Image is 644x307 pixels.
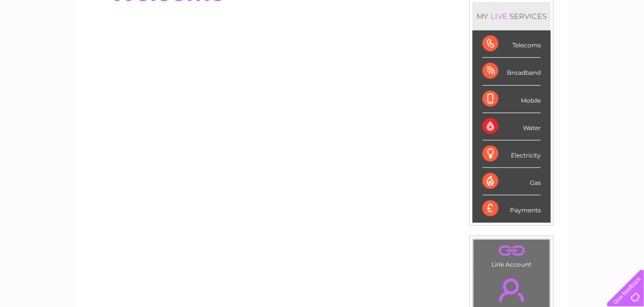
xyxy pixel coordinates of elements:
[557,42,572,50] a: Blog
[578,42,602,50] a: Contact
[483,168,541,195] div: Gas
[473,239,550,271] td: Link Account
[483,30,541,58] div: Telecoms
[476,242,547,260] a: .
[483,58,541,85] div: Broadband
[521,42,551,50] a: Telecoms
[483,141,541,168] div: Electricity
[473,2,551,30] div: MY SERVICES
[488,11,509,21] div: LIVE
[456,5,525,17] a: 0333 014 3131
[87,5,558,48] div: Clear Business is a trading name of Verastar Limited (registered in [GEOGRAPHIC_DATA] No. 3667643...
[611,42,635,50] a: Log out
[483,195,541,222] div: Payments
[469,42,487,50] a: Water
[483,86,541,113] div: Mobile
[22,26,73,56] img: logo.png
[483,113,541,141] div: Water
[493,42,515,50] a: Energy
